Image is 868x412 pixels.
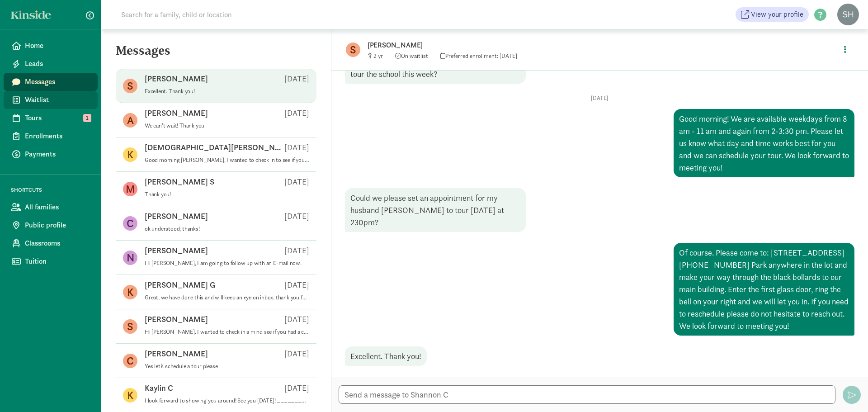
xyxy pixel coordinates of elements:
[345,95,854,102] p: [DATE]
[4,37,98,55] a: Home
[25,40,90,51] span: Home
[25,76,90,87] span: Messages
[123,147,137,162] figure: K
[123,285,137,299] figure: K
[284,73,309,84] p: [DATE]
[284,108,309,118] p: [DATE]
[123,113,137,128] figure: A
[4,127,98,145] a: Enrollments
[145,211,208,222] p: [PERSON_NAME]
[145,191,309,198] p: Thank you!
[284,279,309,290] p: [DATE]
[25,131,90,142] span: Enrollments
[145,176,214,187] p: [PERSON_NAME] S
[25,95,90,105] span: Waitlist
[4,252,98,270] a: Tuition
[25,58,90,69] span: Leads
[440,52,517,60] span: Preferred enrollment: [DATE]
[25,256,90,267] span: Tuition
[145,225,309,232] p: ok understood, thanks!
[4,55,98,73] a: Leads
[145,108,208,118] p: [PERSON_NAME]
[25,202,90,213] span: All families
[284,245,309,256] p: [DATE]
[284,348,309,359] p: [DATE]
[284,314,309,325] p: [DATE]
[101,43,331,65] h5: Messages
[395,52,428,60] span: On waitlist
[674,109,854,177] div: Good morning! We are available weekdays from 8 am - 11 am and again from 2-3:30 pm. Please let us...
[25,238,90,249] span: Classrooms
[145,122,309,129] p: We can’t wait! Thank you
[145,363,309,370] p: Yes let’s schedule a tour please
[674,243,854,336] div: Of course. Please come to: [STREET_ADDRESS] [PHONE_NUMBER] Park anywhere in the lot and make your...
[116,5,369,24] input: Search for a family, child or location
[123,354,137,368] figure: C
[345,346,427,366] div: Excellent. Thank you!
[345,188,526,232] div: Could we please set an appointment for my husband [PERSON_NAME] to tour [DATE] at 230pm?
[4,73,98,91] a: Messages
[25,149,90,160] span: Payments
[145,314,208,325] p: [PERSON_NAME]
[4,145,98,163] a: Payments
[751,9,803,20] span: View your profile
[25,220,90,231] span: Public profile
[4,216,98,234] a: Public profile
[4,91,98,109] a: Waitlist
[145,279,215,290] p: [PERSON_NAME] G
[145,383,173,393] p: Kaylin C
[346,43,360,57] figure: S
[83,114,91,122] span: 1
[145,397,309,404] p: I look forward to showing you around! See you [DATE]! ________________________________ From: Kins...
[284,176,309,187] p: [DATE]
[4,109,98,127] a: Tours 1
[145,294,309,301] p: Great, we have done this and will keep an eye on inbox. thank you for your help
[736,7,809,22] a: View your profile
[145,88,309,95] p: Excellent. Thank you!
[284,383,309,393] p: [DATE]
[123,182,137,196] figure: M
[123,251,137,265] figure: N
[123,388,137,403] figure: K
[145,328,309,336] p: Hi [PERSON_NAME]. I wanted to check in a mind see if you had a chance to look over our infant pos...
[284,211,309,222] p: [DATE]
[123,319,137,334] figure: S
[284,142,309,153] p: [DATE]
[145,260,309,267] p: Hi [PERSON_NAME], I am going to follow up with an E-mail now.
[123,216,137,231] figure: C
[145,73,208,84] p: [PERSON_NAME]
[368,39,652,52] p: [PERSON_NAME]
[4,234,98,252] a: Classrooms
[145,142,284,153] p: [DEMOGRAPHIC_DATA][PERSON_NAME]
[4,198,98,216] a: All families
[25,113,90,123] span: Tours
[145,156,309,164] p: Good morning [PERSON_NAME], I wanted to check in to see if you were hoping to enroll Ford? Or if ...
[373,52,383,60] span: 2
[145,245,208,256] p: [PERSON_NAME]
[145,348,208,359] p: [PERSON_NAME]
[123,79,137,93] figure: S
